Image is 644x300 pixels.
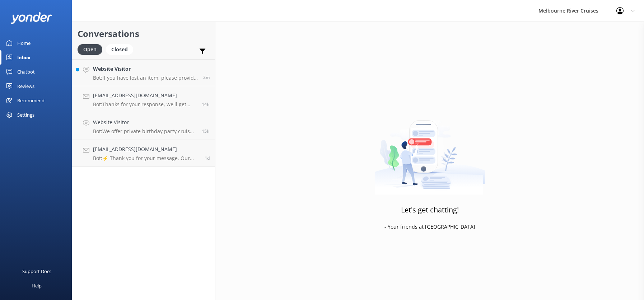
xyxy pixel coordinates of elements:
[17,79,34,93] div: Reviews
[203,74,210,80] span: Sep 03 2025 11:16am (UTC +10:00) Australia/Sydney
[78,45,106,53] a: Open
[202,101,210,107] span: Sep 02 2025 08:54pm (UTC +10:00) Australia/Sydney
[93,155,199,161] p: Bot: ⚡ Thank you for your message. Our office hours are Mon - Fri 9.30am - 5pm. We'll get back to...
[17,93,45,108] div: Recommend
[78,44,102,55] div: Open
[202,128,210,134] span: Sep 02 2025 08:06pm (UTC +10:00) Australia/Sydney
[93,128,196,135] p: Bot: We offer private birthday party cruises for all ages, including 16th birthdays. Celebrate on...
[22,264,51,278] div: Support Docs
[384,223,475,231] p: - Your friends at [GEOGRAPHIC_DATA]
[17,50,31,65] div: Inbox
[205,155,210,161] span: Sep 01 2025 12:42pm (UTC +10:00) Australia/Sydney
[72,140,215,167] a: [EMAIL_ADDRESS][DOMAIN_NAME]Bot:⚡ Thank you for your message. Our office hours are Mon - Fri 9.30...
[11,12,52,24] img: yonder-white-logo.png
[106,44,133,55] div: Closed
[93,101,196,108] p: Bot: Thanks for your response, we'll get back to you as soon as we can during opening hours.
[106,45,137,53] a: Closed
[93,118,196,126] h4: Website Visitor
[374,105,485,195] img: artwork of a man stealing a conversation from at giant smartphone
[93,75,198,81] p: Bot: If you have lost an item, please provide your full name, contact number, email address, the ...
[32,278,42,293] div: Help
[72,113,215,140] a: Website VisitorBot:We offer private birthday party cruises for all ages, including 16th birthdays...
[17,36,31,50] div: Home
[93,145,199,153] h4: [EMAIL_ADDRESS][DOMAIN_NAME]
[401,204,459,216] h3: Let's get chatting!
[78,27,210,41] h2: Conversations
[72,59,215,86] a: Website VisitorBot:If you have lost an item, please provide your full name, contact number, email...
[17,65,35,79] div: Chatbot
[17,108,34,122] div: Settings
[93,65,198,73] h4: Website Visitor
[93,92,196,99] h4: [EMAIL_ADDRESS][DOMAIN_NAME]
[72,86,215,113] a: [EMAIL_ADDRESS][DOMAIN_NAME]Bot:Thanks for your response, we'll get back to you as soon as we can...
